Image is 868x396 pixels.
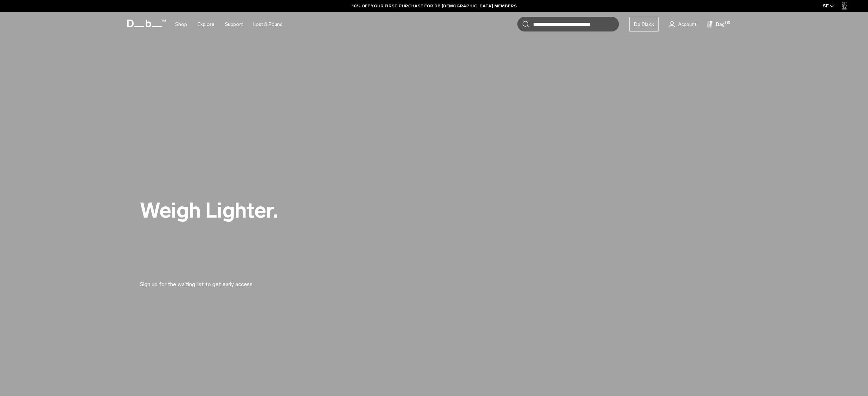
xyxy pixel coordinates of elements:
span: Account [678,21,696,28]
p: Sign up for the waiting list to get early access. [140,272,308,289]
h2: Weigh Lighter. [140,200,455,221]
span: Bag [716,21,725,28]
a: Support [225,12,243,37]
nav: Main Navigation [170,12,288,37]
a: Lost & Found [253,12,283,37]
a: Shop [175,12,187,37]
a: Explore [198,12,214,37]
a: Db Black [629,17,659,31]
button: Bag (8) [707,20,725,28]
span: (8) [725,20,730,26]
a: Account [669,20,696,28]
a: 10% OFF YOUR FIRST PURCHASE FOR DB [DEMOGRAPHIC_DATA] MEMBERS [352,3,517,9]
